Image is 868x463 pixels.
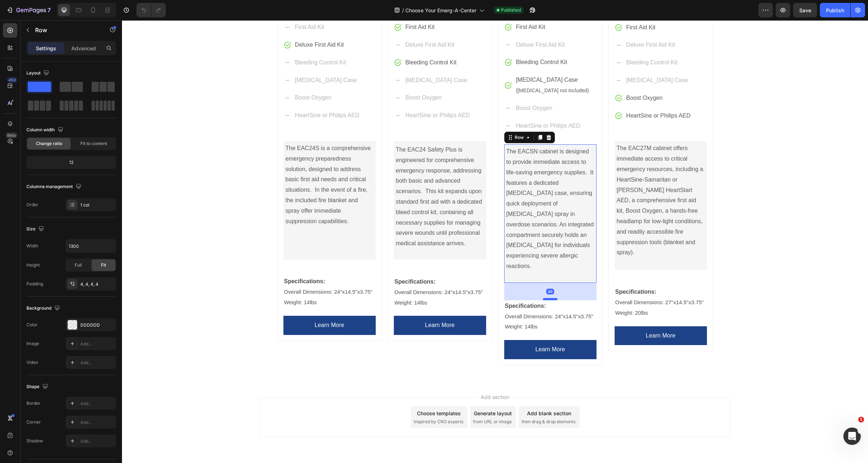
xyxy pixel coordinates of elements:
[162,258,203,264] strong: Specifications:
[858,417,864,422] span: 1
[80,419,114,426] div: Add...
[383,303,416,309] span: Weight: 14lbs
[405,389,449,397] div: Add blank section
[504,37,570,48] p: Bleeding Control Kit
[173,90,239,101] p: HeartSine or Philips AED
[394,67,467,73] span: ([MEDICAL_DATA] not included)
[75,262,82,268] span: Full
[26,243,38,249] div: Width
[26,340,39,347] div: Image
[493,279,582,285] span: Overall Dimensions: 27"x14.5"x3.75"
[80,322,114,328] div: DDDDDD
[161,296,254,315] a: Learn More
[26,303,62,313] div: Background
[80,341,114,347] div: Add...
[36,44,56,52] p: Settings
[820,3,850,17] button: Publish
[394,2,468,12] p: First Aid Kit
[394,83,468,93] p: Boost Oxygen
[283,20,349,30] p: Deluxe First Aid Kit
[80,140,107,147] span: Fit to content
[26,322,38,328] div: Color
[493,306,585,325] a: Learn More
[283,2,349,12] p: First Aid Kit
[524,310,553,321] p: Learn More
[826,7,844,14] div: Publish
[402,7,404,14] span: /
[391,114,403,120] div: Row
[283,37,349,48] p: Bleeding Control Kit
[26,382,50,392] div: Shape
[501,7,521,13] span: Published
[80,438,114,445] div: Add...
[80,360,114,366] div: Add...
[26,281,43,287] div: Padding
[400,398,454,405] span: then drag & drop elements
[295,389,339,397] div: Choose templates
[66,239,116,252] input: Auto
[162,279,195,285] span: Weight: 14lbs
[493,289,526,296] span: Weight: 20lbs
[272,296,364,315] a: Learn More
[504,73,570,83] p: Boost Oxygen
[136,3,166,17] div: Undo/Redo
[504,20,570,30] p: Deluxe First Aid Kit
[352,389,390,397] div: Generate layout
[80,281,114,288] div: 4, 4, 4, 4
[162,268,250,275] span: Overall Dimensions: 24"x14.5"x3.75"
[843,428,861,445] iframe: Intercom live chat
[273,269,361,275] span: Overall Dimensions: 24"x14.5"x3.75"
[3,3,54,17] button: 7
[413,324,443,335] p: Learn More
[283,55,349,65] p: [MEDICAL_DATA] Case
[382,320,475,339] a: Learn More
[283,72,349,83] p: Boost Oxygen
[356,373,390,381] span: Add section
[394,101,468,111] p: HeartSine or Philips AED
[71,44,96,52] p: Advanced
[26,125,65,135] div: Column width
[495,123,583,238] p: The EAC27M cabinet offers immediate access to critical emergency resources, including a HeartSine...
[28,157,115,167] div: 12
[273,258,314,264] strong: Specifications:
[26,419,41,425] div: Corner
[394,55,468,76] p: [MEDICAL_DATA] Case
[424,268,432,274] div: 48
[274,124,362,229] p: The EAC24 Safety Plus is engineered for comprehensive emergency response, addressing both basic a...
[122,20,868,463] iframe: Design area
[173,72,239,83] p: Boost Oxygen
[80,400,114,407] div: Add...
[384,126,472,251] p: The EACSN cabinet is designed to provide immediate access to life-saving emergency supplies. It f...
[26,201,38,208] div: Order
[26,224,46,234] div: Size
[173,55,239,65] p: [MEDICAL_DATA] Case
[394,37,468,47] p: Bleeding Control Kit
[26,262,40,268] div: Height
[47,6,51,14] p: 7
[164,123,252,206] p: The EAC24S is a comprehensive emergency preparedness solution, designed to address basic first ai...
[273,279,306,285] span: Weight: 14lbs
[101,262,106,268] span: Fit
[26,182,83,192] div: Columns management
[193,300,222,310] p: Learn More
[26,438,43,444] div: Shadow
[493,268,535,275] strong: Specifications:
[26,400,41,407] div: Border
[351,398,390,405] span: from URL or image
[405,7,476,14] span: Choose Your Emerg-A-Center
[799,7,811,13] span: Save
[26,68,51,78] div: Layout
[26,359,38,366] div: Video
[394,20,468,30] p: Deluxe First Aid Kit
[5,132,17,138] div: Beta
[383,293,471,299] span: Overall Dimensions: 24"x14.5"x3.75"
[303,300,333,310] p: Learn More
[36,140,62,147] span: Change ratio
[383,283,424,289] strong: Specifications:
[35,26,97,34] p: Row
[7,77,17,83] div: 450
[793,3,817,17] button: Save
[80,202,114,208] div: 1 col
